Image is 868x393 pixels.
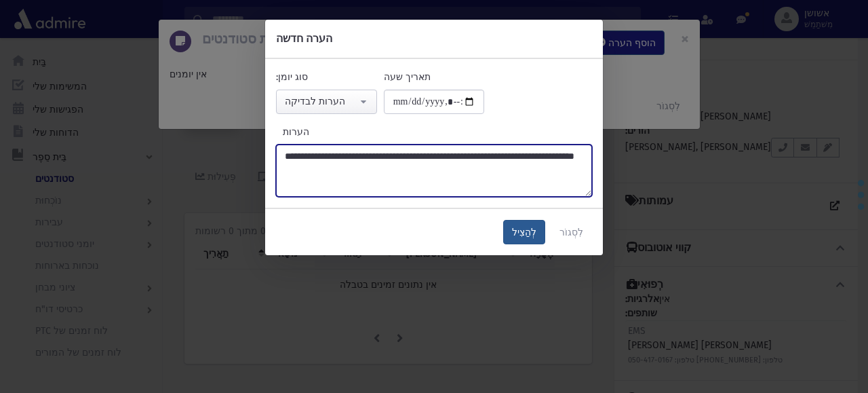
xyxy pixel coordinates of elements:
div: הערות לבדיקה [285,94,357,109]
button: הערות לבדיקה [276,90,377,114]
font: סוג יומן: [276,71,308,83]
font: הערה חדשה [276,32,332,45]
font: תאריך שעה [384,71,431,83]
font: הערות [283,126,309,138]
